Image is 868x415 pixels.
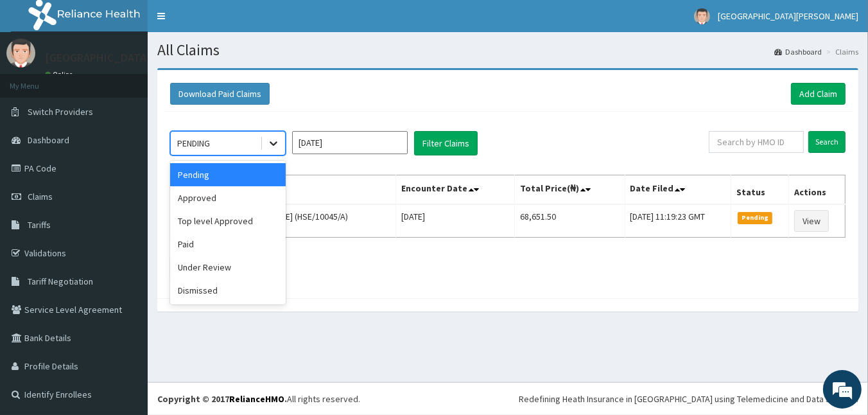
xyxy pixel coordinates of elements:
[157,393,287,405] strong: Copyright © 2017 .
[177,137,210,150] div: PENDING
[170,186,286,209] div: Approved
[170,209,286,233] div: Top level Approved
[789,175,846,205] th: Actions
[774,46,822,57] a: Dashboard
[519,393,858,405] div: Redefining Heath Insurance in [GEOGRAPHIC_DATA] using Telemedicine and Data Science!
[170,233,286,256] div: Paid
[794,210,829,232] a: View
[731,175,789,205] th: Status
[6,278,245,322] textarea: Type your message and hit 'Enter'
[45,70,76,79] a: Online
[211,6,241,37] div: Minimize live chat window
[170,163,286,186] div: Pending
[718,10,858,22] span: [GEOGRAPHIC_DATA][PERSON_NAME]
[414,131,478,155] button: Filter Claims
[45,52,235,64] p: [GEOGRAPHIC_DATA][PERSON_NAME]
[28,219,51,231] span: Tariffs
[791,83,846,105] a: Add Claim
[28,276,93,287] span: Tariff Negotiation
[170,279,286,302] div: Dismissed
[709,131,804,153] input: Search by HMO ID
[24,64,52,96] img: d_794563401_company_1708531726252_794563401
[823,46,858,57] li: Claims
[170,256,286,279] div: Under Review
[694,8,710,24] img: User Image
[396,204,515,238] td: [DATE]
[67,72,216,89] div: Chat with us now
[170,83,270,105] button: Download Paid Claims
[6,39,35,67] img: User Image
[229,393,284,405] a: RelianceHMO
[157,42,858,58] h1: All Claims
[74,125,177,255] span: We're online!
[148,382,868,415] footer: All rights reserved.
[808,131,846,153] input: Search
[28,191,53,202] span: Claims
[625,204,731,238] td: [DATE] 11:19:23 GMT
[28,106,93,118] span: Switch Providers
[515,204,625,238] td: 68,651.50
[738,212,773,224] span: Pending
[292,131,408,154] input: Select Month and Year
[396,175,515,205] th: Encounter Date
[515,175,625,205] th: Total Price(₦)
[625,175,731,205] th: Date Filed
[28,134,69,146] span: Dashboard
